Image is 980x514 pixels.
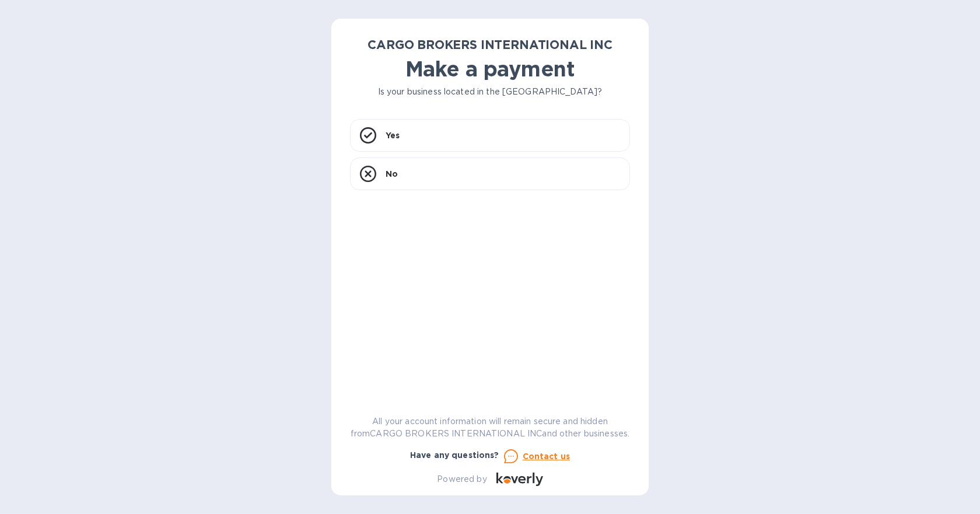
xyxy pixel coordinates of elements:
h1: Make a payment [350,57,630,81]
b: Have any questions? [410,450,499,460]
p: Is your business located in the [GEOGRAPHIC_DATA]? [350,86,630,98]
p: Powered by [437,473,487,485]
b: CARGO BROKERS INTERNATIONAL INC [367,37,612,52]
p: All your account information will remain secure and hidden from CARGO BROKERS INTERNATIONAL INC a... [350,415,630,440]
p: Yes [386,130,400,141]
u: Contact us [523,452,570,461]
p: No [386,168,398,180]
